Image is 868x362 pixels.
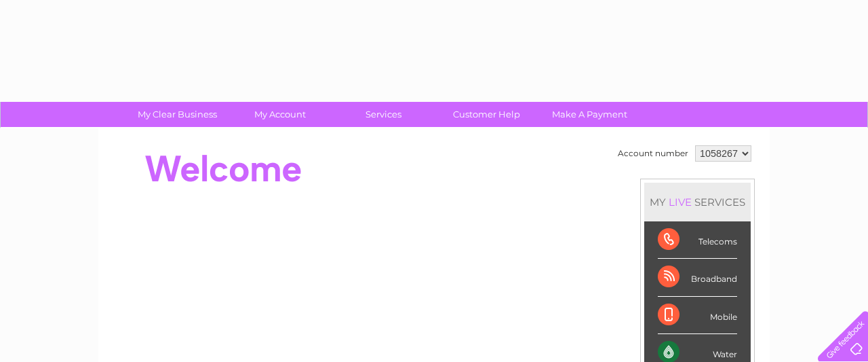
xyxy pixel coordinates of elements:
a: Services [328,102,439,127]
div: MY SERVICES [644,183,751,221]
td: Account number [614,142,692,165]
div: Mobile [658,297,737,334]
div: Telecoms [658,221,737,259]
div: LIVE [666,196,694,209]
a: My Clear Business [121,102,233,127]
div: Broadband [658,259,737,296]
a: My Account [224,102,336,127]
a: Make A Payment [534,102,646,127]
a: Customer Help [431,102,542,127]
